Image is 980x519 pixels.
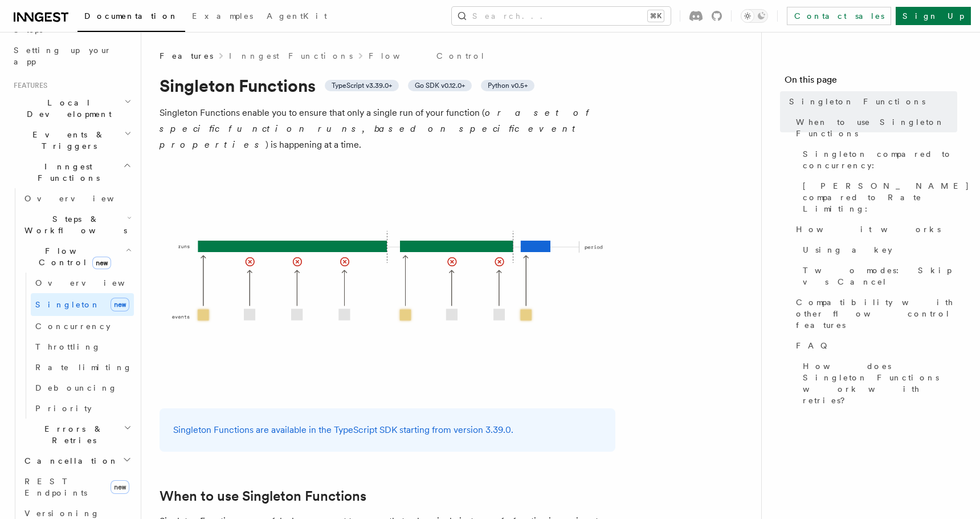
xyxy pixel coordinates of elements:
button: Search...⌘K [452,7,671,25]
a: Concurrency [31,316,134,336]
button: Events & Triggers [9,124,134,156]
a: Priority [31,398,134,419]
span: Features [160,50,213,62]
a: Sign Up [896,7,971,25]
span: Priority [35,404,92,413]
a: Contact sales [787,7,891,25]
p: Singleton Functions are available in the TypeScript SDK starting from version 3.39.0. [173,422,602,438]
a: Inngest Functions [229,50,353,62]
a: FAQ [791,335,957,356]
span: Overview [24,194,142,203]
span: Singleton compared to concurrency: [803,148,957,171]
span: [PERSON_NAME] compared to Rate Limiting: [803,180,970,214]
a: Singleton Functions [785,91,957,112]
button: Errors & Retries [20,419,134,451]
a: Two modes: Skip vs Cancel [798,260,957,292]
span: Concurrency [35,322,111,331]
h4: On this page [785,73,957,91]
button: Steps & Workflows [20,209,134,241]
button: Cancellation [20,451,134,471]
a: [PERSON_NAME] compared to Rate Limiting: [798,176,957,219]
span: REST Endpoints [24,477,87,497]
span: AgentKit [267,11,327,21]
button: Inngest Functions [9,156,134,188]
a: Rate limiting [31,357,134,378]
span: Events & Triggers [9,129,124,152]
a: Examples [185,3,260,31]
span: Two modes: Skip vs Cancel [803,265,957,287]
span: Versioning [24,509,100,518]
span: Compatibility with other flow control features [796,297,957,331]
button: Toggle dark mode [741,9,768,23]
a: AgentKit [260,3,334,31]
a: How does Singleton Functions work with retries? [798,356,957,411]
button: Local Development [9,92,134,124]
a: When to use Singleton Functions [791,112,957,144]
a: Singletonnew [31,293,134,316]
span: Using a key [803,244,892,256]
span: Documentation [84,11,178,21]
p: Singleton Functions enable you to ensure that only a single run of your function ( ) is happening... [160,105,615,153]
span: Examples [192,11,253,21]
span: Debouncing [35,383,117,392]
span: Singleton Functions [789,96,925,107]
span: Local Development [9,97,124,120]
a: How it works [791,219,957,240]
span: Flow Control [20,245,125,268]
a: Documentation [77,3,185,32]
span: TypeScript v3.39.0+ [332,81,392,90]
h1: Singleton Functions [160,75,615,96]
a: Overview [20,188,134,209]
span: Inngest Functions [9,161,123,184]
span: When to use Singleton Functions [796,116,957,139]
span: FAQ [796,340,833,351]
span: Errors & Retries [20,423,124,446]
span: Features [9,81,47,90]
span: How it works [796,224,941,235]
div: Flow Controlnew [20,273,134,419]
a: Overview [31,273,134,293]
span: Python v0.5+ [488,81,528,90]
a: Throttling [31,336,134,357]
a: Debouncing [31,378,134,398]
span: Rate limiting [35,363,132,372]
span: new [111,480,129,494]
em: or a set of specific function runs, based on specific event properties [160,107,594,150]
span: Overview [35,278,153,287]
a: When to use Singleton Functions [160,488,366,504]
button: Flow Controlnew [20,241,134,273]
kbd: ⌘K [648,10,664,22]
span: Cancellation [20,455,119,467]
a: Compatibility with other flow control features [791,292,957,335]
span: Singleton [35,300,100,309]
span: Go SDK v0.12.0+ [415,81,465,90]
a: Singleton compared to concurrency: [798,144,957,176]
span: How does Singleton Functions work with retries? [803,360,957,406]
span: Steps & Workflows [20,213,127,236]
a: Setting up your app [9,40,134,72]
span: Setting up your app [14,46,112,66]
a: Flow Control [369,50,485,62]
img: Singleton Functions only process one run at a time. [160,167,615,395]
span: new [111,298,129,311]
span: new [92,257,111,269]
span: Throttling [35,342,101,351]
a: REST Endpointsnew [20,471,134,503]
a: Using a key [798,240,957,260]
